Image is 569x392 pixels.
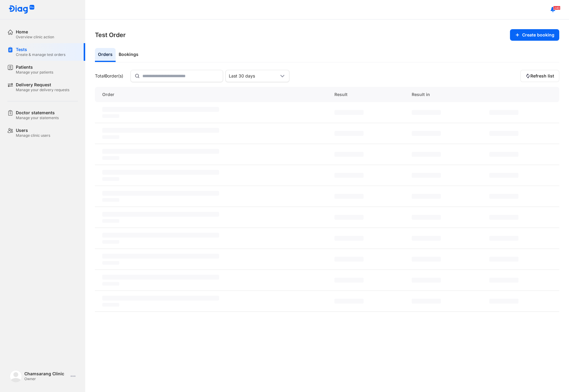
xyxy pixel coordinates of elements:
span: ‌ [334,215,364,220]
button: Refresh list [520,70,559,82]
span: ‌ [412,257,441,262]
span: 0 [105,73,107,78]
div: Home [16,29,54,35]
span: ‌ [412,278,441,283]
span: 240 [553,6,560,10]
span: ‌ [102,149,219,154]
img: logo [10,370,22,382]
div: Manage your patients [16,70,53,75]
span: Refresh list [530,73,554,79]
span: ‌ [489,215,518,220]
span: ‌ [102,156,119,160]
span: ‌ [489,110,518,115]
span: ‌ [102,219,119,223]
span: ‌ [102,107,219,112]
div: Chamsarang Clinic [24,371,68,377]
span: ‌ [334,131,364,136]
span: ‌ [412,299,441,304]
div: Doctor statements [16,110,59,115]
div: Result [327,87,404,102]
span: ‌ [102,212,219,217]
span: ‌ [489,173,518,178]
span: ‌ [489,131,518,136]
div: Owner [24,377,68,381]
div: Order [95,87,327,102]
span: ‌ [102,254,219,259]
div: Users [16,128,50,133]
span: ‌ [102,275,219,280]
div: Delivery Request [16,82,69,88]
h3: Test Order [95,31,126,39]
span: ‌ [412,215,441,220]
div: Manage clinic users [16,133,50,138]
span: ‌ [489,236,518,241]
span: ‌ [334,110,364,115]
span: ‌ [489,299,518,304]
span: ‌ [102,177,119,181]
div: Tests [16,47,65,52]
div: Bookings [116,48,141,62]
span: ‌ [412,131,441,136]
span: ‌ [102,198,119,202]
div: Manage your delivery requests [16,88,69,92]
div: Result in [404,87,482,102]
div: Total order(s) [95,73,123,79]
span: ‌ [102,191,219,196]
span: ‌ [334,152,364,157]
button: Create booking [510,29,559,41]
span: ‌ [412,173,441,178]
span: ‌ [102,240,119,244]
span: ‌ [334,278,364,283]
span: ‌ [334,257,364,262]
span: ‌ [102,170,219,175]
span: ‌ [102,282,119,286]
span: ‌ [102,128,219,133]
span: ‌ [489,194,518,199]
span: ‌ [489,257,518,262]
span: ‌ [102,261,119,265]
div: Patients [16,64,53,70]
span: ‌ [334,299,364,304]
span: ‌ [102,303,119,307]
div: Overview clinic action [16,35,54,40]
span: ‌ [102,296,219,301]
span: ‌ [102,114,119,118]
span: ‌ [334,173,364,178]
span: ‌ [334,236,364,241]
span: ‌ [412,194,441,199]
span: ‌ [412,110,441,115]
span: ‌ [102,233,219,238]
span: ‌ [102,135,119,139]
div: Manage your statements [16,115,59,120]
span: ‌ [489,278,518,283]
span: ‌ [412,236,441,241]
div: Orders [95,48,116,62]
span: ‌ [489,152,518,157]
img: logo [9,5,35,14]
div: Create & manage test orders [16,52,65,57]
span: ‌ [334,194,364,199]
div: Last 30 days [229,73,279,79]
span: ‌ [412,152,441,157]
